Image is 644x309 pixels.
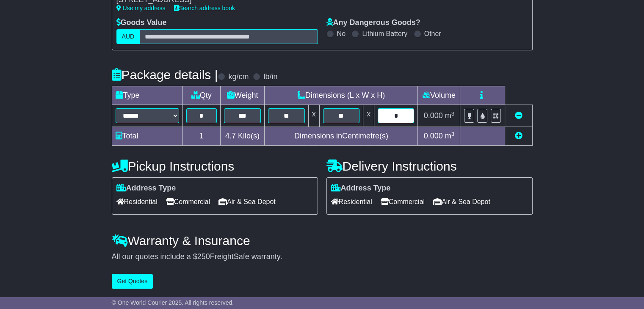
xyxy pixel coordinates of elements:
[381,195,425,208] span: Commercial
[116,184,176,193] label: Address Type
[451,131,455,137] sup: 3
[424,132,443,140] span: 0.000
[116,29,140,44] label: AUD
[220,127,264,146] td: Kilo(s)
[112,159,318,173] h4: Pickup Instructions
[515,111,522,120] a: Remove this item
[362,30,407,38] label: Lithium Battery
[218,195,276,208] span: Air & Sea Depot
[182,86,220,105] td: Qty
[116,5,166,11] a: Use my address
[197,252,210,261] span: 250
[116,195,158,208] span: Residential
[363,105,374,127] td: x
[331,195,372,208] span: Residential
[112,299,234,306] span: © One World Courier 2025. All rights reserved.
[451,110,455,117] sup: 3
[220,86,264,105] td: Weight
[326,18,420,28] label: Any Dangerous Goods?
[418,86,460,105] td: Volume
[112,274,153,289] button: Get Quotes
[308,105,319,127] td: x
[331,184,391,193] label: Address Type
[433,195,490,208] span: Air & Sea Depot
[112,252,533,262] div: All our quotes include a $ FreightSafe warranty.
[337,30,345,38] label: No
[112,86,182,105] td: Type
[515,132,522,140] a: Add new item
[112,234,533,248] h4: Warranty & Insurance
[326,159,533,173] h4: Delivery Instructions
[424,30,441,38] label: Other
[112,127,182,146] td: Total
[166,195,210,208] span: Commercial
[265,127,418,146] td: Dimensions in Centimetre(s)
[445,111,455,120] span: m
[174,5,235,11] a: Search address book
[263,72,277,82] label: lb/in
[182,127,220,146] td: 1
[265,86,418,105] td: Dimensions (L x W x H)
[116,18,167,28] label: Goods Value
[445,132,455,140] span: m
[112,68,218,82] h4: Package details |
[228,72,249,82] label: kg/cm
[424,111,443,120] span: 0.000
[225,132,236,140] span: 4.7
